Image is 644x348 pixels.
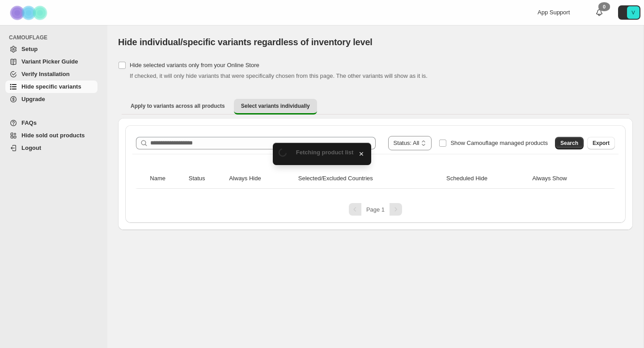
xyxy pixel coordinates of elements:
span: Export [593,140,610,147]
span: Variant Picker Guide [21,58,78,65]
a: Verify Installation [5,68,97,81]
span: Avatar with initials V [627,6,640,19]
a: 0 [595,8,604,17]
span: Hide specific variants [21,83,81,90]
th: Name [147,169,186,189]
span: Hide individual/specific variants regardless of inventory level [118,37,373,47]
text: V [631,10,635,15]
img: Camouflage [7,0,52,25]
button: Export [587,137,615,149]
th: Scheduled Hide [444,169,530,189]
span: Verify Installation [21,71,70,77]
a: FAQs [5,117,97,129]
a: Setup [5,43,97,55]
button: Search [555,137,584,149]
th: Always Show [530,169,603,189]
span: App Support [538,9,570,16]
a: Upgrade [5,93,97,106]
a: Hide specific variants [5,81,97,93]
span: Search [560,140,578,147]
span: FAQs [21,119,37,126]
span: Select variants individually [241,102,310,110]
span: Show Camouflage managed products [450,140,548,146]
nav: Pagination [132,203,619,216]
span: Hide selected variants only from your Online Store [130,62,259,68]
th: Always Hide [226,169,296,189]
button: Avatar with initials V [618,5,640,20]
span: CAMOUFLAGE [9,34,101,41]
a: Variant Picker Guide [5,55,97,68]
span: Hide sold out products [21,132,85,139]
th: Status [186,169,226,189]
button: Apply to variants across all products [123,99,232,113]
span: If checked, it will only hide variants that were specifically chosen from this page. The other va... [130,72,428,79]
span: Upgrade [21,96,45,102]
div: Select variants individually [118,118,633,230]
a: Logout [5,142,97,154]
span: Fetching product list [296,149,354,156]
button: Select variants individually [234,99,317,115]
div: 0 [598,2,610,11]
th: Selected/Excluded Countries [296,169,444,189]
span: Logout [21,144,41,151]
span: Setup [21,46,38,52]
span: Page 1 [366,206,385,213]
span: Apply to variants across all products [131,102,225,110]
a: Hide sold out products [5,129,97,142]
